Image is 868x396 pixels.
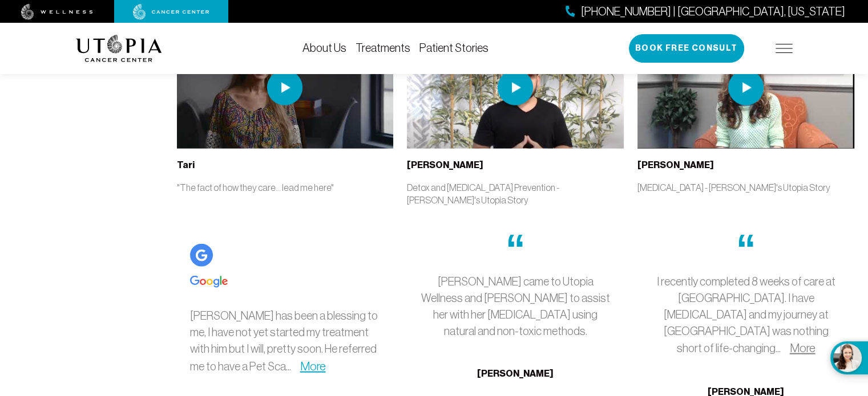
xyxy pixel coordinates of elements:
a: [PHONE_NUMBER] | [GEOGRAPHIC_DATA], [US_STATE] [566,3,845,20]
img: cancer center [133,4,209,20]
img: wellness [21,4,93,20]
img: icon-hamburger [776,44,793,53]
a: About Us [302,42,346,54]
img: play icon [728,70,764,105]
p: [PERSON_NAME] has been a blessing to me, I have not yet started my treatment with him but I will,... [190,308,381,375]
img: Google [190,244,213,267]
b: [PERSON_NAME] [407,160,483,170]
b: [PERSON_NAME] [477,368,554,379]
p: [MEDICAL_DATA] - [PERSON_NAME]'s Utopia Story [637,181,854,194]
span: [PHONE_NUMBER] | [GEOGRAPHIC_DATA], [US_STATE] [581,3,845,20]
p: "The fact of how they care... lead me here" [177,181,394,194]
img: thumbnail [407,27,624,149]
a: More [790,341,815,354]
p: [PERSON_NAME] came to Utopia Wellness and [PERSON_NAME] to assist her with her [MEDICAL_DATA] usi... [420,273,611,339]
p: I recently completed 8 weeks of care at [GEOGRAPHIC_DATA]. I have [MEDICAL_DATA] and my journey a... [651,273,841,357]
img: logo [76,35,162,62]
img: thumbnail [637,27,854,149]
b: [PERSON_NAME] [637,160,714,170]
a: Treatments [356,42,410,54]
button: Book Free Consult [629,34,744,63]
a: Patient Stories [419,42,488,54]
a: More [300,360,326,373]
img: play icon [498,70,533,105]
b: Tari [177,160,195,170]
img: play icon [267,70,302,105]
img: Google [190,276,228,288]
img: thumbnail [177,27,394,149]
span: “ [506,226,526,273]
span: “ [736,226,756,273]
p: Detox and [MEDICAL_DATA] Prevention - [PERSON_NAME]'s Utopia Story [407,181,624,206]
